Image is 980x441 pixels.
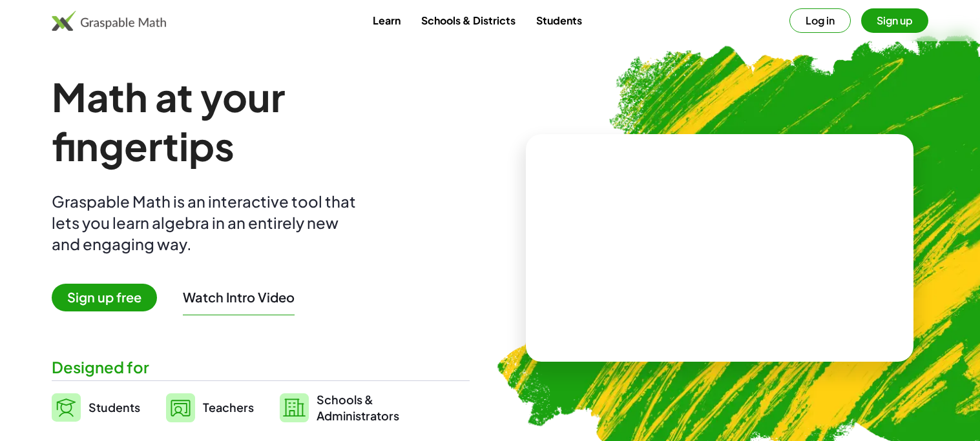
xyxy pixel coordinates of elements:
div: Designed for [52,357,470,378]
a: Schools & Districts [411,8,526,32]
button: Sign up [861,8,928,33]
div: Graspable Math is an interactive tool that lets you learn algebra in an entirely new and engaging... [52,191,362,255]
a: Teachers [166,391,254,424]
button: Log in [789,8,851,33]
span: Students [89,400,140,415]
img: svg%3e [166,393,195,422]
span: Schools & Administrators [317,391,399,424]
a: Students [526,8,592,32]
a: Schools &Administrators [280,391,399,424]
a: Students [52,391,140,424]
h1: Math at your fingertips [52,72,463,170]
a: Learn [362,8,411,32]
button: Watch Intro Video [183,289,295,306]
span: Sign up free [52,284,157,311]
span: Teachers [203,400,254,415]
video: What is this? This is dynamic math notation. Dynamic math notation plays a central role in how Gr... [623,200,817,297]
img: svg%3e [52,393,81,422]
img: svg%3e [280,393,309,422]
